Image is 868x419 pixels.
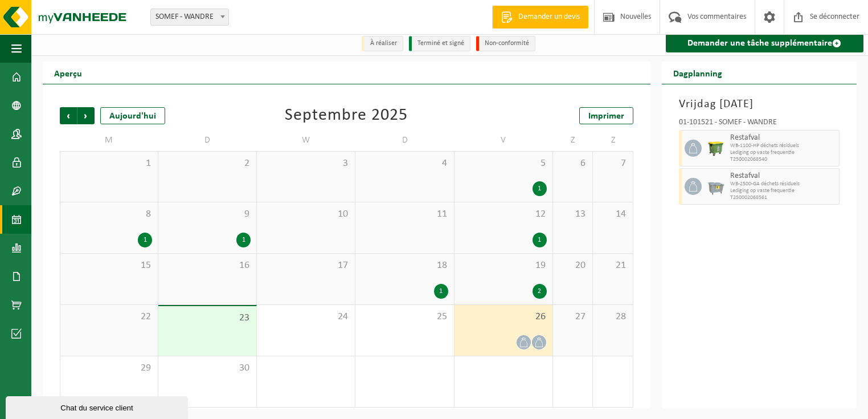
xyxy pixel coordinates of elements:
font: Vos commentaires [687,13,746,21]
font: 26 [535,311,546,322]
font: 16 [239,260,249,271]
font: 5 [541,158,546,169]
font: 25 [437,311,447,322]
font: 1 [538,237,541,243]
font: 20 [575,260,586,271]
font: 30 [239,363,249,373]
font: 3 [343,158,348,169]
font: 22 [141,311,151,322]
font: 23 [239,312,249,323]
font: 1 [439,288,443,295]
font: Z [611,136,616,145]
font: 17 [338,260,348,271]
span: SOMEF - WANDRE [150,9,229,26]
font: À réaliser [370,40,397,47]
font: 10 [338,209,348,219]
font: 12 [535,209,546,219]
h2: Dagplanning [662,62,734,84]
font: 9 [244,209,249,219]
font: 4 [442,158,447,169]
font: 15 [141,260,151,271]
font: 14 [616,209,626,219]
font: 18 [437,260,447,271]
font: 1 [146,158,151,169]
span: WB-2500-GA déchets résiduels [730,181,836,188]
font: V [501,136,506,145]
font: Z [571,136,575,145]
font: 2 [244,158,249,169]
div: 01-101521 - SOMEF - WANDRE [679,119,840,130]
span: T250002068561 [730,194,836,201]
span: Restafval [730,133,836,143]
font: Aperçu [54,70,82,79]
font: Septembre 2025 [285,107,408,124]
span: Lediging op vaste frequentie [730,149,836,156]
font: W [302,136,310,145]
font: Aujourd'hui [109,112,156,121]
font: Non-conformité [485,40,529,47]
font: SOMEF - WANDRE [155,13,214,21]
font: Demander une tâche supplémentaire [687,39,832,48]
font: D [204,136,211,145]
a: Imprimer [579,107,633,124]
font: 2 [538,288,541,295]
font: Imprimer [588,112,624,121]
span: WB-1100-HP déchets résiduels [730,143,836,149]
a: Demander une tâche supplémentaire [666,34,863,52]
font: 21 [616,260,626,271]
font: 1 [538,185,541,192]
font: 19 [535,260,546,271]
font: 11 [437,209,447,219]
h3: Vrijdag [DATE] [679,96,840,113]
span: T250002068540 [730,156,836,163]
font: 28 [616,311,626,322]
font: Nouvelles [620,13,651,21]
span: SOMEF - WANDRE [151,9,228,25]
font: 29 [141,363,151,373]
font: M [105,136,113,145]
font: 8 [146,209,151,219]
font: 1 [144,237,147,243]
img: WB-2500-GAL-GY-04 [707,178,724,195]
font: 24 [338,311,348,322]
font: 7 [621,158,626,169]
iframe: widget de discussion [6,394,190,419]
span: Restafval [730,172,836,181]
font: 13 [575,209,586,219]
img: WB-1100-HPE-GN-51 [707,140,724,157]
font: 27 [575,311,586,322]
font: Demander un devis [518,13,580,21]
font: D [402,136,408,145]
font: 6 [580,158,586,169]
font: Terminé et signé [417,40,464,47]
span: Lediging op vaste frequentie [730,188,836,194]
font: 1 [242,237,245,243]
a: Demander un devis [492,6,588,29]
font: Se déconnecter [810,13,859,21]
